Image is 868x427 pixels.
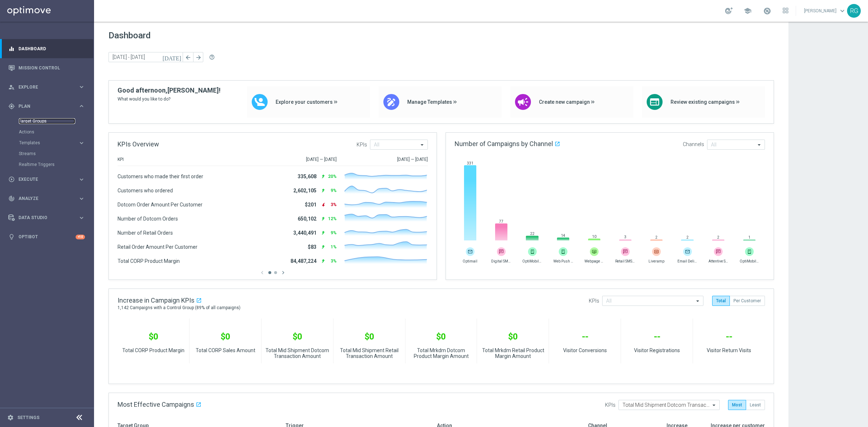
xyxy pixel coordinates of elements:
div: Target Groups [19,116,93,127]
button: Mission Control [8,65,85,71]
div: +10 [76,235,85,239]
a: [PERSON_NAME]keyboard_arrow_down [803,5,847,16]
a: Settings [17,415,39,420]
a: Target Groups [19,118,75,124]
div: Data Studio [8,214,78,221]
i: settings [7,414,14,421]
button: lightbulb Optibot +10 [8,234,85,240]
i: keyboard_arrow_right [78,176,85,183]
a: Realtime Triggers [19,162,75,167]
i: person_search [8,84,15,90]
div: Execute [8,176,78,183]
div: Explore [8,84,78,90]
button: Templates keyboard_arrow_right [19,140,85,146]
i: equalizer [8,46,15,52]
div: Actions [19,127,93,137]
div: RG [847,4,861,18]
i: keyboard_arrow_right [78,214,85,221]
button: gps_fixed Plan keyboard_arrow_right [8,103,85,109]
div: Dashboard [8,39,85,58]
span: keyboard_arrow_down [838,7,846,15]
span: Execute [18,177,78,182]
a: Mission Control [18,58,85,77]
div: Realtime Triggers [19,159,93,170]
div: Mission Control [8,58,85,77]
a: Optibot [18,227,76,247]
a: Streams [19,151,75,157]
div: Streams [19,148,93,159]
button: play_circle_outline Execute keyboard_arrow_right [8,176,85,182]
i: lightbulb [8,234,15,240]
a: Dashboard [18,39,85,58]
button: Data Studio keyboard_arrow_right [8,215,85,221]
div: Plan [8,103,78,110]
span: Templates [19,141,71,145]
i: keyboard_arrow_right [78,103,85,110]
button: equalizer Dashboard [8,46,85,52]
span: Data Studio [18,215,78,220]
div: Optibot [8,227,85,247]
a: Actions [19,129,75,135]
div: Templates [19,141,78,145]
i: play_circle_outline [8,176,15,183]
span: Explore [18,85,78,89]
button: track_changes Analyze keyboard_arrow_right [8,196,85,201]
button: person_search Explore keyboard_arrow_right [8,84,85,90]
span: Plan [18,104,78,108]
i: keyboard_arrow_right [78,84,85,90]
span: Analyze [18,196,78,201]
i: gps_fixed [8,103,15,110]
i: track_changes [8,195,15,202]
div: Templates [19,137,93,148]
i: keyboard_arrow_right [78,140,85,146]
span: school [744,7,752,15]
div: Analyze [8,195,78,202]
i: keyboard_arrow_right [78,195,85,202]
